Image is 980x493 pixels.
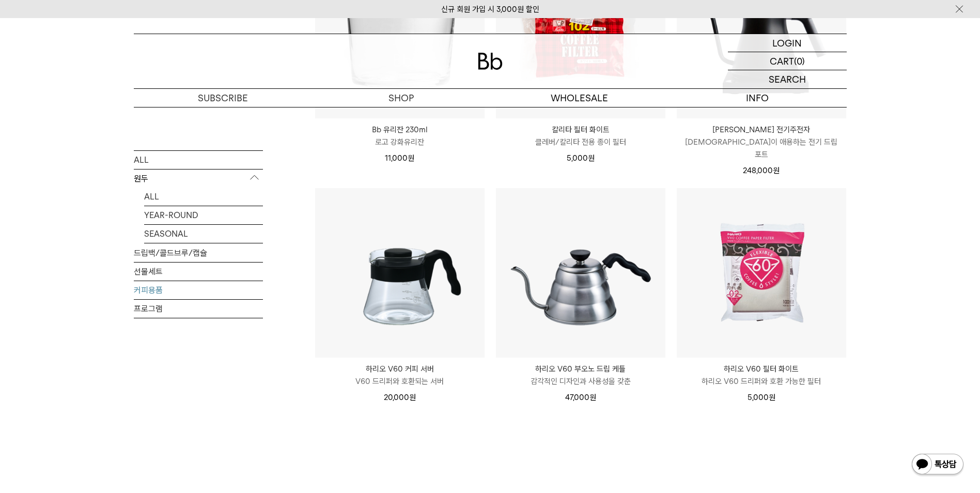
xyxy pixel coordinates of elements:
span: 원 [769,393,775,402]
a: 신규 회원 가입 시 3,000원 할인 [441,5,539,14]
span: 원 [589,393,596,402]
p: 하리오 V60 커피 서버 [315,363,485,375]
a: 칼리타 필터 화이트 클레버/칼리타 전용 종이 필터 [496,124,665,148]
img: 카카오톡 채널 1:1 채팅 버튼 [911,453,965,477]
span: 원 [773,166,780,175]
p: 로고 강화유리잔 [315,136,485,148]
a: 하리오 V60 필터 화이트 하리오 V60 드리퍼와 호환 가능한 필터 [677,363,846,388]
p: WHOLESALE [490,89,668,107]
a: 하리오 V60 커피 서버 V60 드리퍼와 호환되는 서버 [315,363,485,388]
img: 로고 [478,53,503,70]
a: 드립백/콜드브루/캡슐 [134,243,263,261]
a: 프로그램 [134,299,263,317]
a: [PERSON_NAME] 전기주전자 [DEMOGRAPHIC_DATA]이 애용하는 전기 드립 포트 [677,124,846,161]
p: 감각적인 디자인과 사용성을 갖춘 [496,375,665,388]
a: SUBSCRIBE [134,89,312,107]
a: SHOP [312,89,490,107]
a: 커피용품 [134,281,263,299]
p: 칼리타 필터 화이트 [496,124,665,136]
a: 선물세트 [134,262,263,280]
span: 원 [409,393,416,402]
img: 하리오 V60 커피 서버 [315,188,485,358]
a: ALL [144,187,263,205]
span: 248,000 [743,166,780,175]
p: CART [770,52,794,70]
a: LOGIN [728,34,847,52]
p: 원두 [134,169,263,188]
p: 하리오 V60 필터 화이트 [677,363,846,375]
span: 5,000 [567,153,595,163]
span: 원 [588,153,595,163]
a: 하리오 V60 부오노 드립 케틀 감각적인 디자인과 사용성을 갖춘 [496,363,665,388]
a: Bb 유리잔 230ml 로고 강화유리잔 [315,124,485,148]
a: ALL [134,150,263,168]
p: INFO [668,89,847,107]
span: 5,000 [748,393,775,402]
span: 원 [408,153,414,163]
p: SEARCH [769,70,806,88]
p: Bb 유리잔 230ml [315,124,485,136]
span: 11,000 [385,153,414,163]
p: 클레버/칼리타 전용 종이 필터 [496,136,665,148]
p: (0) [794,52,805,70]
span: 20,000 [384,393,416,402]
a: YEAR-ROUND [144,206,263,224]
p: 하리오 V60 드리퍼와 호환 가능한 필터 [677,375,846,388]
img: 하리오 V60 부오노 드립 케틀 [496,188,665,358]
span: 47,000 [565,393,596,402]
p: LOGIN [772,34,802,52]
p: [PERSON_NAME] 전기주전자 [677,124,846,136]
p: V60 드리퍼와 호환되는 서버 [315,375,485,388]
a: SEASONAL [144,224,263,242]
p: [DEMOGRAPHIC_DATA]이 애용하는 전기 드립 포트 [677,136,846,161]
a: CART (0) [728,52,847,70]
p: 하리오 V60 부오노 드립 케틀 [496,363,665,375]
img: 하리오 V60 필터 화이트 [677,188,846,358]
